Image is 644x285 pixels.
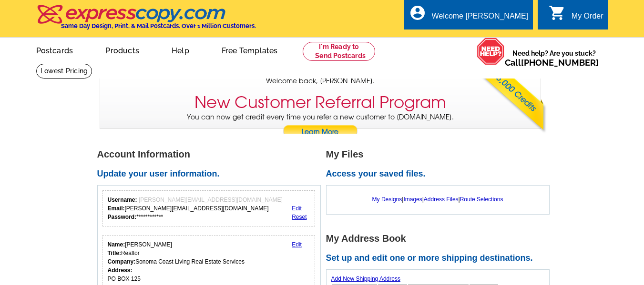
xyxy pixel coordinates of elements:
h2: Access your saved files. [326,169,555,179]
p: You can now get credit every time you refer a new customer to [DOMAIN_NAME]. [100,112,541,139]
strong: Company: [108,258,136,265]
a: Add New Shipping Address [331,275,400,282]
a: Edit [292,241,302,248]
a: My Designs [372,196,402,203]
a: Same Day Design, Print, & Mail Postcards. Over 1 Million Customers. [36,11,256,29]
div: | | | [331,190,544,208]
a: Learn More [283,125,358,139]
a: Images [403,196,422,203]
strong: Title: [108,250,121,256]
div: Your login information. [102,190,316,226]
h2: Set up and edit one or more shipping destinations. [326,253,555,264]
img: help [477,38,505,65]
a: Address Files [424,196,459,203]
h1: My Address Book [326,234,555,244]
a: Edit [292,205,302,212]
span: [PERSON_NAME][EMAIL_ADDRESS][DOMAIN_NAME] [139,197,283,203]
span: Call [505,58,599,68]
a: Reset [292,214,307,220]
div: My Order [572,12,603,25]
i: shopping_cart [549,4,566,21]
span: Need help? Are you stuck? [505,49,603,68]
a: Postcards [21,39,89,61]
span: Welcome back, [PERSON_NAME]. [266,76,375,86]
a: Products [90,39,154,61]
h1: My Files [326,149,555,159]
i: account_circle [409,4,426,21]
h4: Same Day Design, Print, & Mail Postcards. Over 1 Million Customers. [61,22,256,29]
a: shopping_cart My Order [549,10,603,22]
strong: Email: [108,205,125,212]
a: [PHONE_NUMBER] [521,58,599,68]
a: Free Templates [206,39,293,61]
h1: Account Information [97,149,326,159]
h2: Update your user information. [97,169,326,179]
strong: Password: [108,214,137,220]
div: Welcome [PERSON_NAME] [432,12,528,25]
strong: Name: [108,241,125,248]
a: Help [156,39,204,61]
strong: Username: [108,197,137,203]
strong: Address: [108,267,133,274]
h3: New Customer Referral Program [194,93,446,112]
a: Route Selections [460,196,503,203]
